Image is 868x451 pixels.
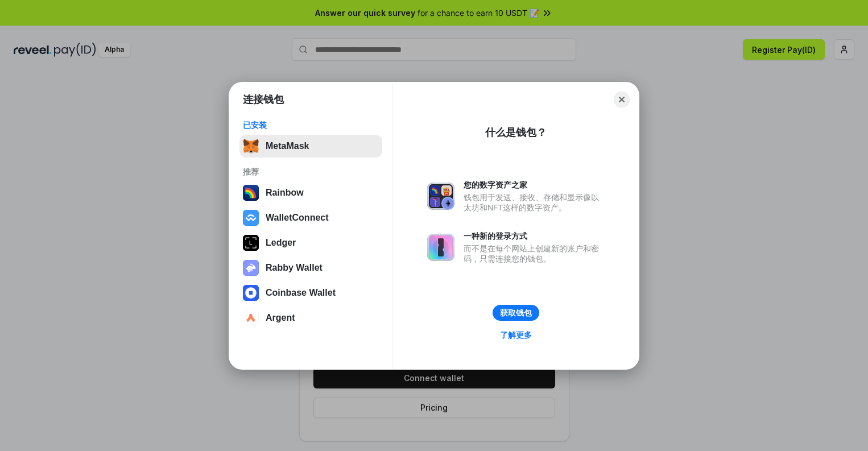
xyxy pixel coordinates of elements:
div: 钱包用于发送、接收、存储和显示像以太坊和NFT这样的数字资产。 [464,192,605,213]
div: 您的数字资产之家 [464,180,605,190]
img: svg+xml,%3Csvg%20xmlns%3D%22http%3A%2F%2Fwww.w3.org%2F2000%2Fsvg%22%20fill%3D%22none%22%20viewBox... [427,234,454,261]
img: svg+xml,%3Csvg%20width%3D%2228%22%20height%3D%2228%22%20viewBox%3D%220%200%2028%2028%22%20fill%3D... [243,285,259,301]
button: WalletConnect [239,206,382,229]
div: 已安装 [243,120,379,130]
div: Ledger [266,238,296,248]
div: 而不是在每个网站上创建新的账户和密码，只需连接您的钱包。 [464,243,605,264]
div: Coinbase Wallet [266,288,336,298]
div: MetaMask [266,141,309,151]
img: svg+xml,%3Csvg%20width%3D%2228%22%20height%3D%2228%22%20viewBox%3D%220%200%2028%2028%22%20fill%3D... [243,210,259,226]
img: svg+xml,%3Csvg%20width%3D%22120%22%20height%3D%22120%22%20viewBox%3D%220%200%20120%20120%22%20fil... [243,185,259,201]
button: Coinbase Wallet [239,282,382,304]
div: WalletConnect [266,213,329,223]
div: Rabby Wallet [266,263,323,273]
img: svg+xml,%3Csvg%20fill%3D%22none%22%20height%3D%2233%22%20viewBox%3D%220%200%2035%2033%22%20width%... [243,138,259,154]
div: Rainbow [266,188,304,198]
a: 了解更多 [493,328,539,342]
div: Argent [266,313,295,323]
div: 什么是钱包？ [485,126,547,139]
button: 获取钱包 [493,305,539,321]
button: Argent [239,307,382,329]
img: svg+xml,%3Csvg%20xmlns%3D%22http%3A%2F%2Fwww.w3.org%2F2000%2Fsvg%22%20fill%3D%22none%22%20viewBox... [427,183,454,210]
div: 一种新的登录方式 [464,231,605,241]
img: svg+xml,%3Csvg%20xmlns%3D%22http%3A%2F%2Fwww.w3.org%2F2000%2Fsvg%22%20fill%3D%22none%22%20viewBox... [243,260,259,276]
div: 了解更多 [500,330,532,340]
button: Rainbow [239,181,382,204]
h1: 连接钱包 [243,93,284,106]
div: 推荐 [243,167,379,177]
button: MetaMask [239,135,382,158]
div: 获取钱包 [500,308,532,318]
button: Close [614,92,630,107]
img: svg+xml,%3Csvg%20xmlns%3D%22http%3A%2F%2Fwww.w3.org%2F2000%2Fsvg%22%20width%3D%2228%22%20height%3... [243,235,259,251]
img: svg+xml,%3Csvg%20width%3D%2228%22%20height%3D%2228%22%20viewBox%3D%220%200%2028%2028%22%20fill%3D... [243,310,259,326]
button: Ledger [239,231,382,254]
button: Rabby Wallet [239,256,382,279]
